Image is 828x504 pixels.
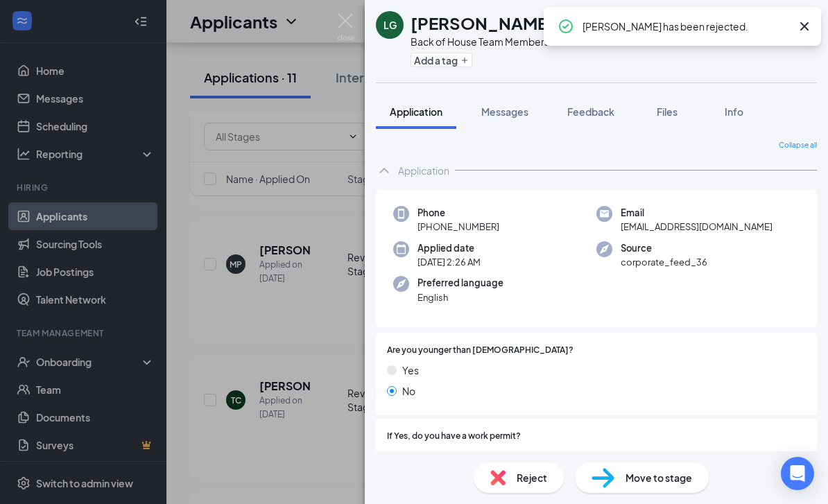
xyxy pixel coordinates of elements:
span: If Yes, do you have a work permit? [387,430,521,443]
svg: Cross [796,18,813,35]
div: [PERSON_NAME] has been rejected. [583,18,791,35]
span: Phone [417,206,499,220]
span: Feedback [567,105,614,118]
span: Application [390,105,442,118]
div: Back of House Team Member at Kenner [411,35,587,49]
span: English [417,290,503,304]
span: Yes [402,449,419,464]
span: Reject [517,470,547,485]
svg: CheckmarkCircle [558,18,574,35]
svg: Plus [460,56,469,64]
span: corporate_feed_36 [621,255,707,269]
span: No [402,383,415,399]
span: Source [621,241,707,255]
span: Email [621,206,773,220]
span: [DATE] 2:26 AM [417,255,481,269]
div: Application [398,164,449,177]
span: [EMAIL_ADDRESS][DOMAIN_NAME] [621,220,773,234]
span: Are you younger than [DEMOGRAPHIC_DATA]? [387,344,573,357]
span: Files [657,105,678,118]
span: Messages [481,105,528,118]
div: LG [383,18,397,32]
svg: ChevronUp [376,162,393,179]
span: Yes [402,363,419,378]
button: PlusAdd a tag [411,53,472,67]
h1: [PERSON_NAME] [411,11,554,35]
span: Applied date [417,241,481,255]
span: Info [725,105,743,118]
span: [PHONE_NUMBER] [417,220,499,234]
span: Move to stage [626,470,692,485]
div: Open Intercom Messenger [781,457,814,490]
span: Collapse all [779,140,817,151]
span: Preferred language [417,276,503,290]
